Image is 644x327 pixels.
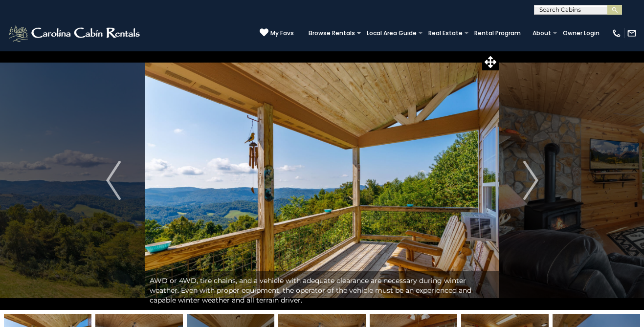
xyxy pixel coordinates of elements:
[106,161,121,200] img: arrow
[82,51,145,310] button: Previous
[270,29,294,38] span: My Favs
[558,26,604,40] a: Owner Login
[7,23,143,43] img: White-1-2.png
[469,26,526,40] a: Rental Program
[362,26,422,40] a: Local Area Guide
[145,271,499,310] div: AWD or 4WD, tire chains, and a vehicle with adequate clearance are necessary during winter weathe...
[304,26,360,40] a: Browse Rentals
[523,161,538,200] img: arrow
[612,28,622,38] img: phone-regular-white.png
[423,26,467,40] a: Real Estate
[499,51,562,310] button: Next
[260,28,294,38] a: My Favs
[528,26,556,40] a: About
[627,28,637,38] img: mail-regular-white.png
